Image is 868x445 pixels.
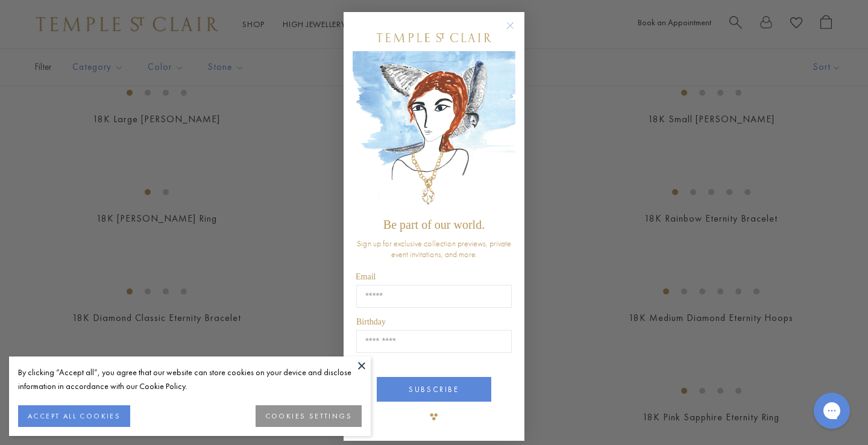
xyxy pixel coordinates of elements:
[509,24,524,39] button: Close dialog
[808,388,856,433] iframe: Gorgias live chat messenger
[377,377,491,402] button: SUBSCRIBE
[356,317,386,326] span: Birthday
[357,238,511,260] span: Sign up for exclusive collection previews, private event invitations, and more.
[383,218,485,231] span: Be part of our world.
[353,51,515,212] img: c4a9eb12-d91a-4d4a-8ee0-386386f4f338.jpeg
[422,405,446,429] img: TSC
[18,405,130,427] button: ACCEPT ALL COOKIES
[377,33,491,42] img: Temple St. Clair
[356,285,512,308] input: Email
[18,366,362,393] div: By clicking “Accept all”, you agree that our website can store cookies on your device and disclos...
[256,405,362,427] button: COOKIES SETTINGS
[356,272,376,281] span: Email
